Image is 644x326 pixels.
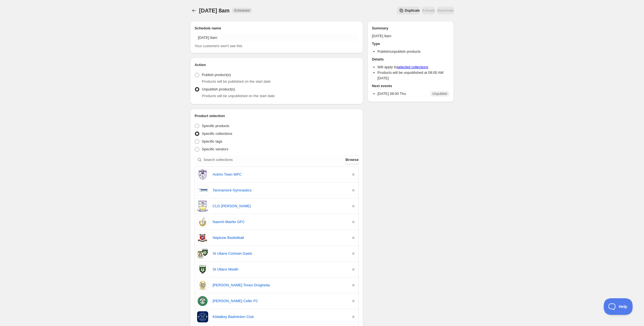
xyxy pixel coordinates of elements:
[397,65,428,69] a: selected collections
[372,33,449,39] p: [DATE] 8am
[213,282,346,288] a: [PERSON_NAME] Tones Drogheda
[213,188,346,193] a: Tamnamore Gymnastics
[195,26,359,31] h2: Schedule name
[202,139,222,143] span: Specific tags
[202,79,271,84] span: Products will be published on the start date
[202,147,228,151] span: Specific vendors
[202,124,229,128] span: Specific products
[202,73,231,77] span: Publish product(s)
[213,203,346,209] a: CLG [PERSON_NAME]
[378,64,449,70] li: Will apply to
[202,94,275,98] span: Products will be unpublished on the start date
[432,92,447,96] span: Unpublish
[213,172,346,177] a: Antrim Town WFC
[372,83,449,89] h2: Next events
[203,155,344,164] input: Search collections
[346,155,359,164] button: Browse
[604,298,633,315] iframe: Toggle Customer Support
[213,267,346,272] a: St Ultans Meath
[195,113,359,119] h2: Product selection
[213,235,346,241] a: Neptune Basketball
[190,7,198,14] button: Schedules
[195,44,242,48] span: Your customers won't see this
[234,8,250,13] span: Scheduled
[346,157,359,163] span: Browse
[378,49,449,54] li: Publish/unpublish products
[213,251,346,256] a: St Ultans Cortown Gaels
[202,87,235,91] span: Unpublish product(s)
[213,219,346,225] a: Naomh Mairtin GFC
[378,70,449,81] li: Products will be unpublished at 08:00 AM [DATE]
[372,57,449,62] h2: Details
[405,8,420,13] span: Duplicate
[202,132,232,136] span: Specific collections
[372,26,449,31] h2: Summary
[199,7,230,14] span: [DATE] 8am
[372,41,449,47] h2: Type
[397,7,420,14] button: Secondary action label
[378,91,406,97] p: [DATE] 08:00 Thu
[195,62,359,68] h2: Action
[213,314,346,320] a: Kildalkey Badminton Club
[213,298,346,304] a: [PERSON_NAME] Celtic FC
